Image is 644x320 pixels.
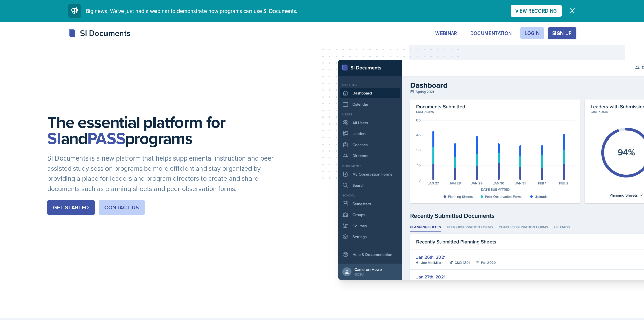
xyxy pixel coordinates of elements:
div: Login [525,30,540,36]
div: SI Documents [68,27,130,39]
div: Documentation [470,30,512,36]
button: Login [520,27,544,39]
div: View Recording [515,8,557,14]
button: Sign Up [548,27,576,39]
span: Big news! We've just had a webinar to demonstrate how programs can use SI Documents. [86,7,297,15]
button: Webinar [431,27,461,39]
button: View Recording [511,5,562,17]
button: Documentation [466,27,517,39]
div: Get Started [53,204,89,212]
div: Contact Us [104,204,139,212]
button: Get Started [47,200,94,215]
button: Contact Us [99,200,145,215]
div: Webinar [435,30,457,36]
div: Sign Up [552,30,572,36]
